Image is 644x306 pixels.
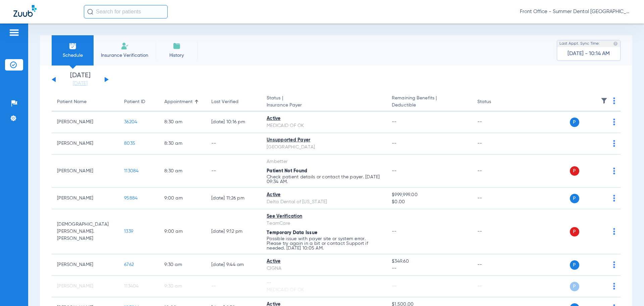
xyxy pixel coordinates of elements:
th: Status | [261,93,386,112]
td: -- [472,155,517,188]
th: Status [472,93,517,112]
td: 8:30 AM [159,133,206,155]
td: [DATE] 9:44 AM [206,254,261,276]
img: group-dot-blue.svg [613,97,615,104]
td: [PERSON_NAME] [52,276,119,297]
td: -- [472,254,517,276]
td: -- [206,276,261,297]
span: -- [392,284,397,289]
span: -- [392,141,397,146]
td: [PERSON_NAME] [52,254,119,276]
span: P [570,118,579,127]
div: Appointment [164,98,201,105]
div: TeamCare [267,220,381,227]
span: Temporary Data Issue [267,230,317,235]
span: -- [392,265,466,272]
div: Last Verified [211,98,238,105]
div: Unsupported Payer [267,137,381,144]
span: [DATE] - 10:14 AM [568,50,610,57]
td: [PERSON_NAME] [52,188,119,209]
span: $349.60 [392,258,466,265]
div: Ambetter [267,158,381,165]
td: [PERSON_NAME] [52,133,119,155]
div: -- [267,279,381,287]
span: 36204 [124,120,137,124]
span: 113404 [124,284,139,289]
img: Schedule [69,42,77,50]
span: Insurance Payer [267,102,381,109]
td: -- [472,133,517,155]
td: -- [472,112,517,133]
img: group-dot-blue.svg [613,195,615,202]
td: -- [206,155,261,188]
div: Patient Name [57,98,113,105]
td: 9:00 AM [159,209,206,254]
div: Patient ID [124,98,145,105]
span: P [570,194,579,203]
div: Active [267,115,381,122]
span: Schedule [57,52,89,59]
td: 9:30 AM [159,276,206,297]
img: filter.svg [601,97,607,104]
img: group-dot-blue.svg [613,168,615,174]
img: group-dot-blue.svg [613,261,615,268]
span: P [570,227,579,236]
span: Insurance Verification [99,52,151,59]
div: Active [267,191,381,199]
span: Last Appt. Sync Time: [559,40,600,47]
span: -- [392,169,397,173]
p: Possible issue with payer site or system error. Please try again in a bit or contact Support if n... [267,236,381,251]
div: Last Verified [211,98,256,105]
img: Manual Insurance Verification [121,42,129,50]
div: Active [267,258,381,265]
iframe: Chat Widget [610,274,644,306]
li: [DATE] [60,72,100,87]
img: group-dot-blue.svg [613,228,615,235]
img: hamburger-icon [9,29,19,37]
td: [DEMOGRAPHIC_DATA][PERSON_NAME].[PERSON_NAME] [52,209,119,254]
span: Deductible [392,102,466,109]
img: group-dot-blue.svg [613,119,615,125]
img: History [173,42,181,50]
span: Front Office - Summer Dental [GEOGRAPHIC_DATA] | Lumio Dental [520,8,631,15]
span: $0.00 [392,199,466,206]
th: Remaining Benefits | [386,93,472,112]
td: 8:30 AM [159,112,206,133]
td: [DATE] 10:16 PM [206,112,261,133]
div: See Verification [267,213,381,220]
span: 8035 [124,141,135,146]
span: -- [392,120,397,124]
span: P [570,282,579,291]
a: [DATE] [60,80,100,87]
span: 6762 [124,262,134,267]
span: Patient Not Found [267,169,307,173]
td: [DATE] 11:26 PM [206,188,261,209]
td: 8:30 AM [159,155,206,188]
div: MEDICAID OF OK [267,122,381,129]
div: Appointment [164,98,193,105]
td: 9:00 AM [159,188,206,209]
span: 113084 [124,169,139,173]
span: -- [392,229,397,234]
img: Zuub Logo [13,5,37,17]
span: 95884 [124,196,138,201]
div: Delta Dental of [US_STATE] [267,199,381,206]
img: last sync help info [613,41,618,46]
div: Patient ID [124,98,154,105]
span: 1339 [124,229,133,234]
span: P [570,166,579,176]
span: P [570,260,579,270]
td: -- [472,188,517,209]
td: -- [206,133,261,155]
input: Search for patients [84,5,168,18]
div: Patient Name [57,98,87,105]
img: Search Icon [87,9,93,15]
td: 9:30 AM [159,254,206,276]
td: [PERSON_NAME] [52,112,119,133]
td: [PERSON_NAME] [52,155,119,188]
div: MEDICAID OF OK [267,287,381,294]
td: -- [472,209,517,254]
div: CIGNA [267,265,381,272]
div: [GEOGRAPHIC_DATA] [267,144,381,151]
